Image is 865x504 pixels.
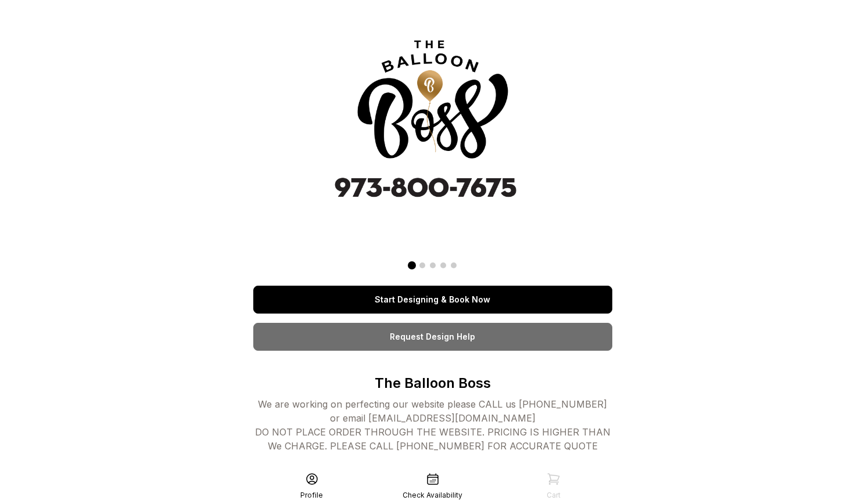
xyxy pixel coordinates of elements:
[253,286,612,314] a: Start Designing & Book Now
[300,491,323,500] div: Profile
[253,323,612,351] a: Request Design Help
[403,491,462,500] div: Check Availability
[253,374,612,393] p: The Balloon Boss
[547,491,561,500] div: Cart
